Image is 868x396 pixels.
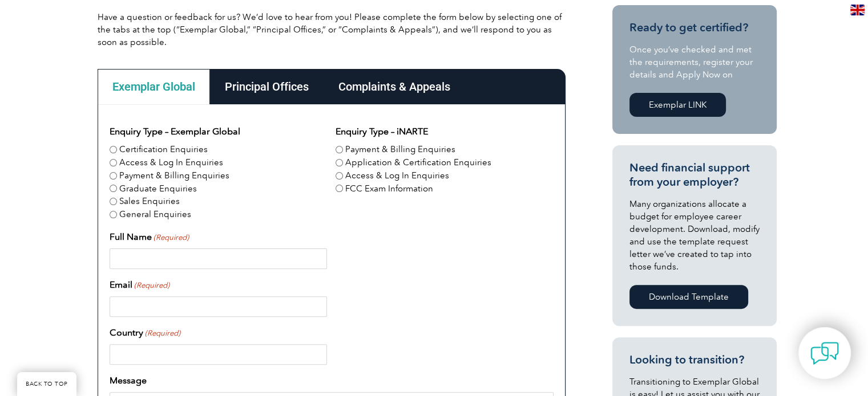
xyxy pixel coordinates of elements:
label: General Enquiries [119,208,191,221]
legend: Enquiry Type – Exemplar Global [110,125,240,138]
div: Complaints & Appeals [324,69,465,104]
label: FCC Exam Information [345,182,433,195]
legend: Enquiry Type – iNARTE [336,125,428,138]
p: Once you’ve checked and met the requirements, register your details and Apply Now on [629,43,760,81]
label: Sales Enquiries [119,195,180,208]
label: Email [110,278,169,292]
h3: Looking to transition? [629,353,760,367]
label: Payment & Billing Enquiries [119,169,229,182]
h3: Ready to get certified? [629,21,760,35]
a: BACK TO TOP [17,372,76,396]
img: contact-chat.png [810,339,839,368]
label: Certification Enquiries [119,143,208,156]
span: (Required) [152,232,189,243]
label: Message [110,374,147,387]
label: Application & Certification Enquiries [345,156,491,169]
div: Exemplar Global [98,69,210,104]
a: Download Template [629,285,748,309]
label: Access & Log In Enquiries [345,169,449,182]
span: (Required) [133,280,169,291]
label: Payment & Billing Enquiries [345,143,455,156]
p: Many organizations allocate a budget for employee career development. Download, modify and use th... [629,198,760,273]
label: Graduate Enquiries [119,182,197,195]
label: Access & Log In Enquiries [119,156,223,169]
label: Full Name [110,230,189,244]
span: (Required) [144,328,180,339]
p: Have a question or feedback for us? We’d love to hear from you! Please complete the form below by... [98,11,566,48]
h3: Need financial support from your employer? [629,161,760,189]
div: Principal Offices [210,69,324,104]
img: en [850,5,865,15]
label: Country [110,326,180,340]
a: Exemplar LINK [629,93,726,117]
